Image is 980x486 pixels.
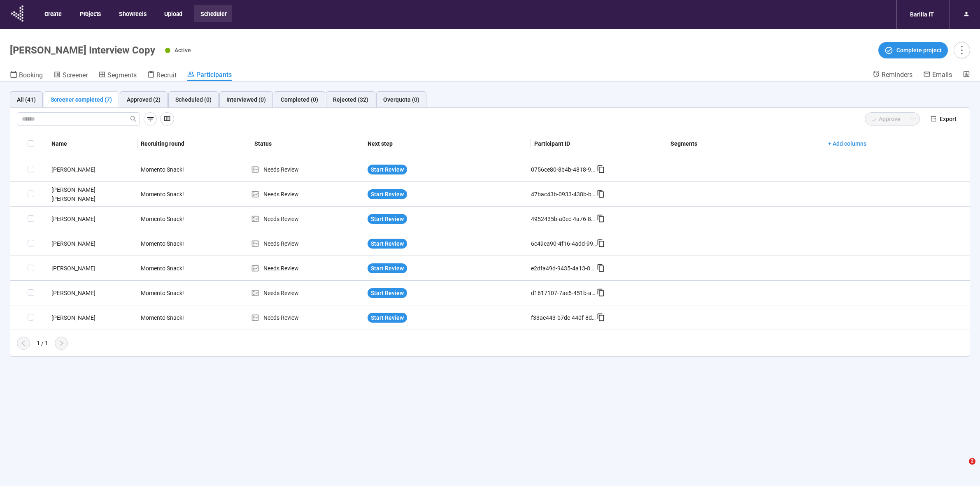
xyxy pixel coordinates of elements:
span: right [58,340,65,346]
div: 1 / 1 [37,339,48,348]
div: Needs Review [251,190,365,199]
button: right [55,337,68,350]
button: Start Review [368,263,407,273]
button: exportExport [924,112,963,126]
button: Start Review [368,165,407,174]
th: Next step [364,130,531,157]
span: Emails [932,71,952,79]
span: 2 [969,458,975,465]
div: Approved (2) [127,95,161,104]
div: 47bac43b-0933-438b-bc4e-d8e3bb1e309c [531,190,597,199]
button: Start Review [368,288,407,298]
button: Complete project [878,42,948,58]
div: e2dfa49d-9435-4a13-8247-50f4d4e21f87 [531,264,597,273]
th: Participant ID [531,130,667,157]
button: Upload [158,5,188,22]
span: Start Review [371,165,404,174]
div: Momento Snack! [137,162,199,177]
div: [PERSON_NAME] [48,264,137,273]
th: Recruiting round [137,130,251,157]
span: Start Review [371,313,404,322]
button: Scheduler [194,5,232,22]
div: Rejected (32) [333,95,368,104]
span: search [130,116,137,122]
div: [PERSON_NAME] [48,239,137,248]
span: Participants [196,71,232,79]
div: Needs Review [251,313,365,322]
button: more [954,42,970,58]
a: Recruit [147,70,177,81]
div: 6c49ca90-4f16-4add-99f7-e9e903896150 [531,239,597,248]
div: Completed (0) [281,95,318,104]
span: + Add columns [828,139,866,148]
div: Screener completed (7) [51,95,112,104]
button: Projects [73,5,107,22]
span: Start Review [371,190,404,199]
div: Momento Snack! [137,186,199,202]
div: [PERSON_NAME] [48,288,137,298]
div: Momento Snack! [137,285,199,301]
th: Segments [667,130,819,157]
span: Reminders [882,71,912,79]
span: export [931,116,936,122]
th: Status [251,130,365,157]
div: Momento Snack! [137,236,199,251]
div: Interviewed (0) [226,95,266,104]
span: Start Review [371,214,404,223]
div: Momento Snack! [137,310,199,326]
a: Booking [10,70,43,81]
div: Momento Snack! [137,211,199,227]
div: All (41) [17,95,36,104]
span: left [20,340,27,346]
button: Start Review [368,214,407,224]
button: Create [38,5,68,22]
div: Overquota (0) [383,95,419,104]
div: d1617107-7ae5-451b-ad1a-4bed906c7c20 [531,288,597,298]
span: more [956,44,967,56]
span: Complete project [896,46,942,55]
span: Start Review [371,288,404,298]
span: Screener [63,71,88,79]
div: Needs Review [251,288,365,298]
button: + Add columns [822,137,873,150]
span: Recruit [156,71,177,79]
div: Momento Snack! [137,260,199,276]
div: [PERSON_NAME] [48,165,137,174]
button: Start Review [368,239,407,249]
button: Start Review [368,189,407,199]
span: Start Review [371,239,404,248]
div: [PERSON_NAME] [PERSON_NAME] [48,185,137,203]
div: Needs Review [251,239,365,248]
a: Emails [923,70,952,80]
div: [PERSON_NAME] [48,214,137,223]
button: search [127,112,140,126]
a: Participants [187,70,232,81]
th: Name [48,130,137,157]
button: Start Review [368,313,407,323]
div: f33ac443-b7dc-440f-8d94-4cbdc030dd1b [531,313,597,322]
div: Needs Review [251,214,365,223]
a: Screener [54,70,88,81]
span: Start Review [371,264,404,273]
div: [PERSON_NAME] [48,313,137,322]
a: Segments [98,70,137,81]
div: Needs Review [251,264,365,273]
div: 4952435b-a0ec-4a76-854c-f10e814d2054 [531,214,597,223]
div: Scheduled (0) [175,95,212,104]
h1: [PERSON_NAME] Interview Copy [10,44,155,56]
div: 0756ce80-8b4b-4818-9692-0be4b755dd08 [531,165,597,174]
div: Needs Review [251,165,365,174]
a: Reminders [873,70,912,80]
button: Showreels [112,5,152,22]
iframe: Intercom live chat [952,458,972,478]
button: left [17,337,30,350]
div: Barilla IT [905,7,939,22]
span: Active [175,47,191,53]
span: Booking [19,71,43,79]
span: Export [940,114,957,123]
span: Segments [107,71,137,79]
